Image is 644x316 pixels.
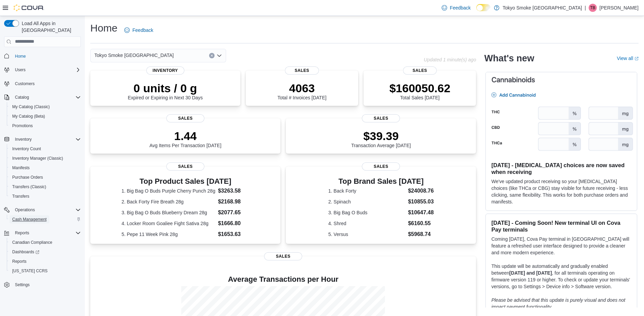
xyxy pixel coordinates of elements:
[12,104,50,110] span: My Catalog (Classic)
[166,162,204,171] span: Sales
[328,177,434,185] h3: Top Brand Sales [DATE]
[12,80,37,88] a: Customers
[10,248,81,256] span: Dashboards
[503,4,582,12] p: Tokyo Smoke [GEOGRAPHIC_DATA]
[7,257,84,266] button: Reports
[10,112,48,120] a: My Catalog (Beta)
[10,257,81,265] span: Reports
[10,103,81,111] span: My Catalog (Classic)
[7,102,84,112] button: My Catalog (Classic)
[12,135,34,143] button: Inventory
[122,177,249,185] h3: Top Product Sales [DATE]
[1,51,84,61] button: Home
[10,215,49,223] a: Cash Management
[12,240,52,245] span: Canadian Compliance
[403,66,437,75] span: Sales
[7,163,84,173] button: Manifests
[12,280,81,289] span: Settings
[7,238,84,247] button: Canadian Compliance
[285,66,319,75] span: Sales
[10,192,81,200] span: Transfers
[15,230,29,236] span: Reports
[408,198,434,206] dd: $10855.03
[12,114,45,119] span: My Catalog (Beta)
[1,205,84,215] button: Operations
[10,173,81,181] span: Purchase Orders
[10,164,81,172] span: Manifests
[408,219,434,228] dd: $6160.55
[218,198,249,206] dd: $2168.98
[328,209,405,216] dt: 3. Big Bag O Buds
[491,219,631,233] h3: [DATE] - Coming Soon! New terminal UI on Cova Pay terminals
[277,81,326,95] p: 4063
[351,129,411,143] p: $39.39
[491,236,631,256] p: Coming [DATE], Cova Pay terminal in [GEOGRAPHIC_DATA] will feature a refreshed user interface des...
[122,23,156,37] a: Feedback
[146,66,184,75] span: Inventory
[128,81,203,100] div: Expired or Expiring in Next 30 Days
[491,263,631,290] p: This update will be automatically and gradually enabled between , for all terminals operating on ...
[328,187,405,194] dt: 1. Back Forty
[408,187,434,195] dd: $24008.76
[209,53,215,58] button: Clear input
[1,93,84,102] button: Catalog
[10,192,32,200] a: Transfers
[491,162,631,175] h3: [DATE] - [MEDICAL_DATA] choices are now saved when receiving
[122,198,215,205] dt: 2. Back Forty Fire Breath 28g
[4,48,81,308] nav: Complex example
[15,81,35,86] span: Customers
[94,51,174,59] span: Tokyo Smoke [GEOGRAPHIC_DATA]
[10,103,53,111] a: My Catalog (Classic)
[12,93,32,101] button: Catalog
[589,4,597,12] div: Thomas Bruce
[1,79,84,88] button: Customers
[149,129,221,143] p: 1.44
[408,209,434,217] dd: $10647.48
[600,4,639,12] p: [PERSON_NAME]
[12,165,30,171] span: Manifests
[122,231,215,238] dt: 5. Pepe 11 Week Pink 28g
[491,178,631,205] p: We've updated product receiving so your [MEDICAL_DATA] choices (like THCa or CBG) stay visible fo...
[218,219,249,228] dd: $1666.80
[10,145,44,153] a: Inventory Count
[12,123,33,129] span: Promotions
[90,21,117,35] h1: Home
[10,183,49,191] a: Transfers (Classic)
[12,146,41,152] span: Inventory Count
[491,297,625,310] em: Please be advised that this update is purely visual and does not impact payment functionality.
[10,112,81,120] span: My Catalog (Beta)
[590,4,595,12] span: TB
[217,53,222,58] button: Open list of options
[7,112,84,121] button: My Catalog (Beta)
[12,135,81,143] span: Inventory
[484,53,534,64] h2: What's new
[585,4,586,12] p: |
[15,95,29,100] span: Catalog
[12,194,29,199] span: Transfers
[10,248,42,256] a: Dashboards
[328,198,405,205] dt: 2. Spinach
[149,129,221,148] div: Avg Items Per Transaction [DATE]
[218,209,249,217] dd: $2077.65
[1,65,84,75] button: Users
[10,173,46,181] a: Purchase Orders
[10,154,66,162] a: Inventory Manager (Classic)
[12,268,48,274] span: [US_STATE] CCRS
[15,207,35,213] span: Operations
[218,230,249,238] dd: $1653.63
[12,156,63,161] span: Inventory Manager (Classic)
[12,217,47,222] span: Cash Management
[218,187,249,195] dd: $3263.58
[12,93,81,101] span: Catalog
[10,267,50,275] a: [US_STATE] CCRS
[7,144,84,154] button: Inventory Count
[424,57,476,62] p: Updated 1 minute(s) ago
[12,52,81,60] span: Home
[389,81,450,95] p: $160050.62
[122,209,215,216] dt: 3. Big Bag O Buds Blueberry Dream 28g
[12,175,43,180] span: Purchase Orders
[14,4,44,11] img: Cova
[10,257,29,265] a: Reports
[328,231,405,238] dt: 5. Versus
